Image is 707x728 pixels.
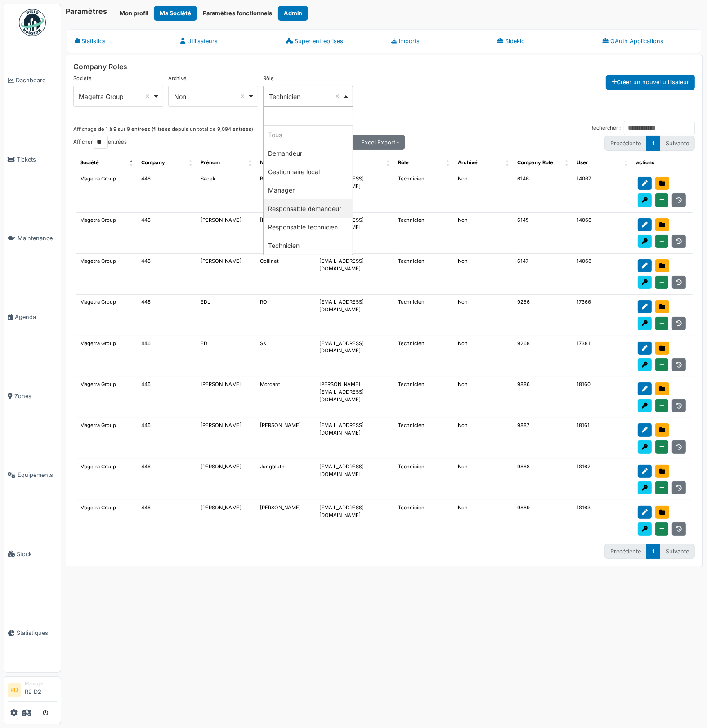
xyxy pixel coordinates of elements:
td: 6147 [513,254,572,295]
td: Technicien [394,213,453,254]
th: actions [631,154,692,171]
td: Non [453,254,513,295]
div: Send password reset instructions [638,193,652,207]
button: Ma Société [154,6,197,21]
td: Non [453,418,513,459]
td: [PERSON_NAME] [255,213,315,254]
label: Afficher entrées [73,135,127,149]
div: Send password reset instructions [638,522,652,535]
li: R2 D2 [25,680,57,700]
td: Magetra Group [76,336,137,377]
td: 9268 [513,336,572,377]
td: 9256 [513,295,572,336]
label: Archivé [168,75,187,82]
td: SK [255,336,315,377]
td: 446 [137,377,196,418]
td: Magetra Group [76,295,137,336]
div: Technicien [264,236,353,255]
td: 9889 [513,500,572,541]
td: [EMAIL_ADDRESS][DOMAIN_NAME] [315,500,394,541]
th: Rôle : activer pour trier la colonne par ordre croissant [394,154,453,171]
td: EDL [196,295,255,336]
td: Jungbluth [255,459,315,500]
td: Non [453,213,513,254]
div: Send password reset instructions [638,440,652,454]
td: 18160 [572,377,631,418]
a: Agenda [4,278,61,356]
td: [PERSON_NAME] [255,500,315,541]
td: Technicien [394,336,453,377]
span: Statistiques [17,629,57,637]
a: Équipements [4,436,61,514]
a: 1 [646,136,660,151]
td: 14067 [572,171,631,212]
select: Afficherentrées [93,135,108,149]
span: Équipements [18,471,57,479]
td: [PERSON_NAME] [196,418,255,459]
td: [EMAIL_ADDRESS][DOMAIN_NAME] [315,418,394,459]
button: Mon profil [114,6,154,21]
span: translation missing: fr.company.company_id [141,159,165,166]
span: translation missing: fr.company_role.company_role_id [517,159,553,166]
th: User : activer pour trier la colonne par ordre croissant [572,154,631,171]
h6: Paramètres [66,7,107,16]
td: [EMAIL_ADDRESS][DOMAIN_NAME] [315,213,394,254]
td: Technicien [394,254,453,295]
td: 446 [137,171,196,212]
span: Stock [17,550,57,558]
td: Bouazza [255,171,315,212]
td: [PERSON_NAME] [196,459,255,500]
span: Excel Export [361,139,395,146]
td: [EMAIL_ADDRESS][DOMAIN_NAME] [315,254,394,295]
a: Admin [278,6,308,21]
a: Stock [4,514,61,593]
td: [PERSON_NAME] [196,254,255,295]
div: Affichage de 1 à 9 sur 9 entrées (filtrées depuis un total de 9,094 entrées) [73,121,253,135]
th: Nom : activer pour trier la colonne par ordre croissant [255,154,315,171]
a: Dashboard [4,41,61,120]
th: Company Role : activer pour trier la colonne par ordre croissant [513,154,572,171]
td: 17366 [572,295,631,336]
button: Remove item: 'technician' [333,92,342,101]
a: Zones [4,357,61,436]
th: Archivé : activer pour trier la colonne par ordre croissant [453,154,513,171]
td: Technicien [394,171,453,212]
button: Paramètres fonctionnels [197,6,278,21]
span: Tickets [17,155,57,164]
td: Magetra Group [76,171,137,212]
td: Magetra Group [76,500,137,541]
div: Send password reset instructions [638,358,652,371]
td: [PERSON_NAME] [255,418,315,459]
input: Rechercher : [624,121,695,135]
td: 18163 [572,500,631,541]
div: Send password reset instructions [638,399,652,412]
div: Send password reset instructions [638,235,652,248]
td: [PERSON_NAME] [196,377,255,418]
input: Tous [264,107,353,126]
td: 446 [137,500,196,541]
a: Super entreprises [278,29,384,53]
td: 446 [137,254,196,295]
td: EDL [196,336,255,377]
div: Non [174,92,247,101]
a: Tickets [4,120,61,198]
div: Send password reset instructions [638,317,652,330]
td: Sadek [196,171,255,212]
div: Magetra Group [79,92,152,101]
td: 14068 [572,254,631,295]
td: Non [453,295,513,336]
a: Maintenance [4,199,61,278]
td: 17381 [572,336,631,377]
td: 14066 [572,213,631,254]
button: Excel Export [355,135,405,150]
td: Technicien [394,500,453,541]
div: Responsable demandeur [264,199,353,218]
td: Magetra Group [76,418,137,459]
div: Tous [264,126,353,144]
td: Magetra Group [76,254,137,295]
div: Technicien [269,92,342,101]
td: Magetra Group [76,459,137,500]
span: Maintenance [18,234,57,243]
